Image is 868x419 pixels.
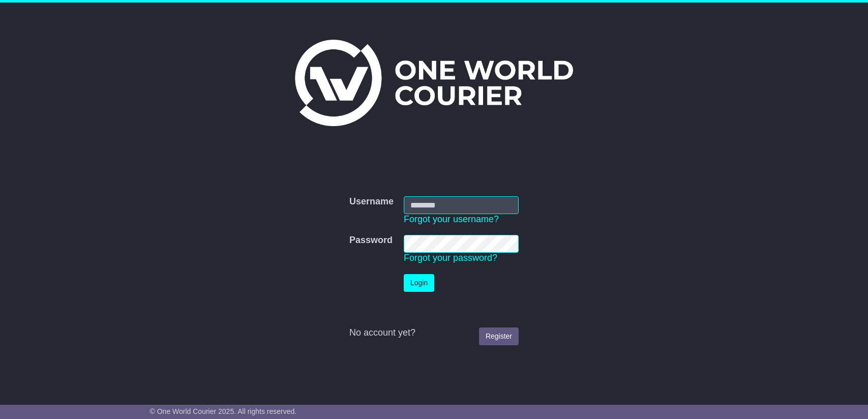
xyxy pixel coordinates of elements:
[404,274,434,292] button: Login
[404,214,499,224] a: Forgot your username?
[349,327,519,339] div: No account yet?
[404,253,497,263] a: Forgot your password?
[479,327,519,345] a: Register
[150,407,297,415] span: © One World Courier 2025. All rights reserved.
[295,40,573,126] img: One World
[349,196,394,207] label: Username
[349,235,393,246] label: Password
